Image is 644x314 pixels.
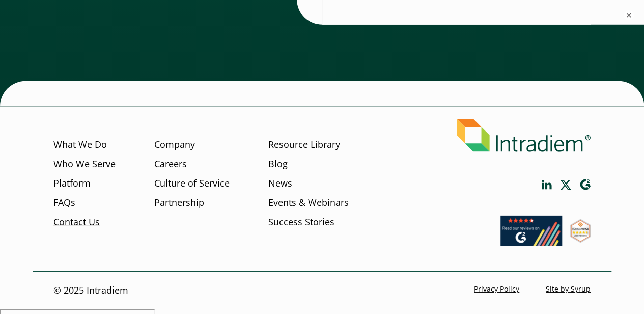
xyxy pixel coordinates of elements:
a: Resource Library [268,138,340,151]
button: × [624,10,634,20]
a: Privacy Policy [474,284,519,294]
p: © 2025 Intradiem [53,284,128,297]
img: Read our reviews on G2 [500,216,562,246]
img: SourceForge User Reviews [570,219,591,243]
a: Success Stories [268,215,334,228]
a: Partnership [154,196,204,209]
a: Link opens in a new window [579,179,591,191]
a: Careers [154,158,187,171]
a: Who We Serve [53,158,116,171]
a: FAQs [53,196,75,209]
a: Company [154,138,195,151]
a: Platform [53,177,91,190]
img: Intradiem [457,119,591,152]
a: Site by Syrup [546,284,591,294]
a: Events & Webinars [268,196,348,209]
a: Link opens in a new window [500,237,562,249]
a: Contact Us [53,215,100,228]
a: Link opens in a new window [570,233,591,245]
a: News [268,177,292,190]
a: What We Do [53,138,107,151]
a: Culture of Service [154,177,230,190]
a: Link opens in a new window [542,180,552,190]
a: Link opens in a new window [560,180,571,190]
a: Blog [268,158,287,171]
